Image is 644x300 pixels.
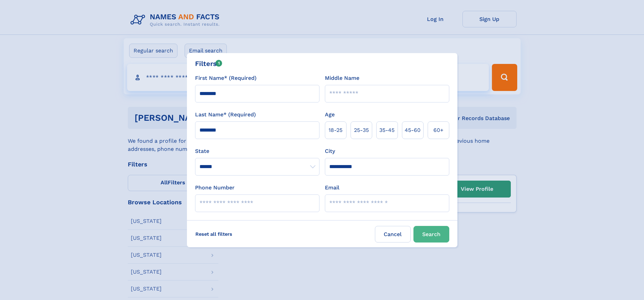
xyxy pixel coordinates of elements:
[433,126,444,134] span: 60+
[375,226,411,243] label: Cancel
[195,147,319,155] label: State
[413,226,449,243] button: Search
[329,126,342,134] span: 18‑25
[379,126,395,134] span: 35‑45
[405,126,421,134] span: 45‑60
[195,59,222,69] div: Filters
[325,74,359,82] label: Middle Name
[195,111,256,119] label: Last Name* (Required)
[195,184,235,192] label: Phone Number
[325,184,339,192] label: Email
[195,74,257,82] label: First Name* (Required)
[325,147,335,155] label: City
[325,111,335,119] label: Age
[354,126,369,134] span: 25‑35
[191,226,237,242] label: Reset all filters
